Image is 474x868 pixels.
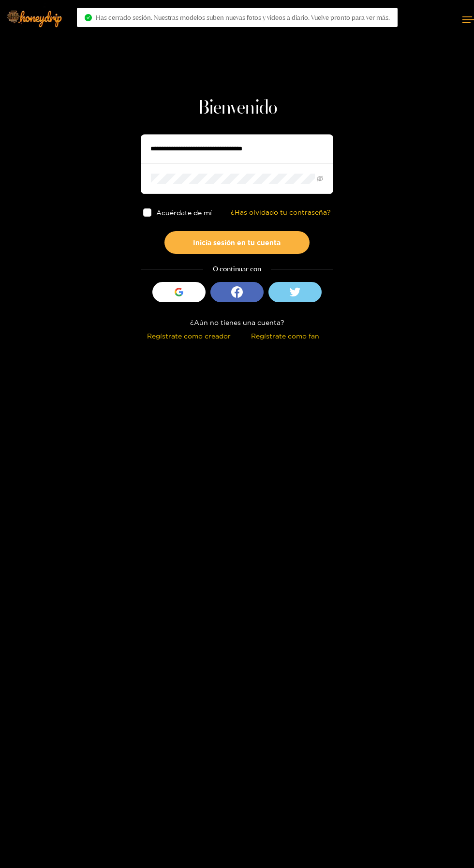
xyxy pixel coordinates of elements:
[317,176,323,182] span: ojo invisible
[197,99,277,118] font: Bienvenido
[164,231,310,254] button: Inicia sesión en tu cuenta
[251,332,319,339] font: Regístrate como fan
[231,208,331,216] font: ¿Has olvidado tu contraseña?
[213,265,261,273] font: O continuar con
[193,239,281,246] font: Inicia sesión en tu cuenta
[156,209,212,216] font: Acuérdate de mí
[96,14,390,21] font: Has cerrado sesión. Nuestras modelos suben nuevas fotos y videos a diario. Vuelve pronto para ver...
[85,14,92,21] span: círculo de control
[190,319,284,326] font: ¿Aún no tienes una cuenta?
[147,332,231,339] font: Regístrate como creador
